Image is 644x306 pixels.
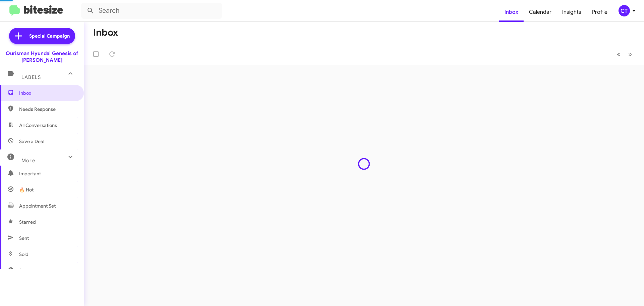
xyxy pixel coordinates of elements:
span: Sold Responded [19,267,55,274]
h1: Inbox [93,27,118,38]
span: Labels [21,74,41,80]
button: Previous [613,47,625,61]
button: CT [613,5,637,16]
span: Special Campaign [29,33,70,39]
button: Next [624,47,636,61]
input: Search [81,3,222,19]
span: Sent [19,235,29,242]
span: » [628,50,632,58]
span: Needs Response [19,106,76,113]
span: Appointment Set [19,203,56,209]
span: « [617,50,621,58]
a: Profile [587,2,613,22]
span: All Conversations [19,122,57,129]
span: More [21,158,35,164]
span: Important [19,170,76,177]
nav: Page navigation example [613,47,636,61]
div: CT [619,5,630,16]
span: Inbox [19,90,76,96]
span: Starred [19,219,36,225]
a: Special Campaign [9,28,75,44]
span: Sold [19,251,29,258]
span: Save a Deal [19,138,44,145]
span: 🔥 Hot [19,186,34,193]
a: Inbox [499,2,524,22]
a: Insights [557,2,587,22]
a: Calendar [524,2,557,22]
